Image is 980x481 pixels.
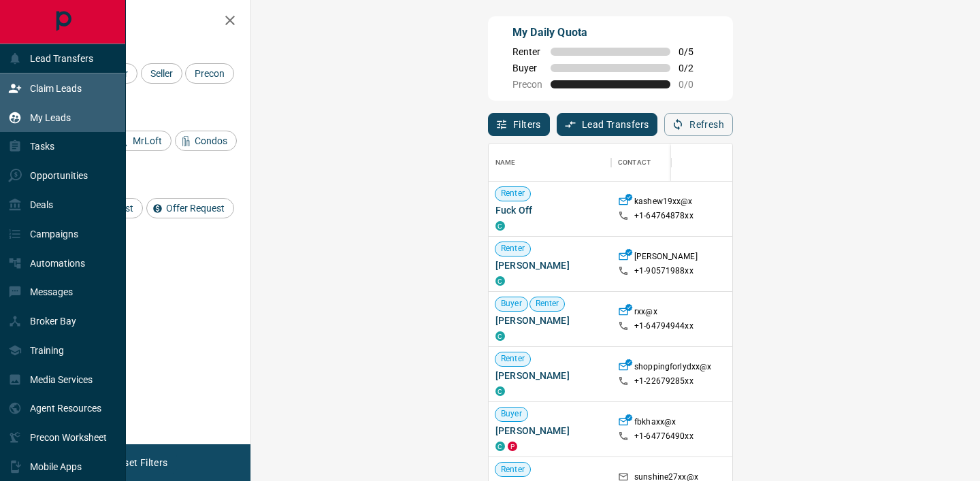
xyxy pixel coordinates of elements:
p: My Daily Quota [512,24,708,41]
div: condos.ca [495,221,505,231]
span: Precon [190,68,229,79]
p: fbkhaxx@x [634,416,676,431]
div: condos.ca [495,276,505,286]
p: +1- 64776490xx [634,431,693,442]
p: rxx@x [634,306,657,320]
div: Precon [185,63,234,84]
div: Offer Request [146,198,234,218]
p: kashew19xx@x [634,196,693,210]
div: property.ca [508,442,517,451]
p: +1- 22679285xx [634,376,693,387]
span: Precon [512,79,542,90]
span: [PERSON_NAME] [495,314,604,327]
div: condos.ca [495,442,505,451]
span: 0 / 2 [679,63,708,73]
span: Seller [146,68,178,79]
span: Renter [530,298,565,310]
button: Filters [488,113,550,136]
span: Buyer [512,63,542,73]
button: Refresh [664,113,733,136]
span: Condos [190,135,232,146]
p: shoppingforlydxx@x [634,361,711,376]
span: Offer Request [161,203,229,214]
p: +1- 64794944xx [634,320,693,332]
div: Contact [611,144,720,182]
span: Renter [495,188,530,199]
div: condos.ca [495,386,505,396]
div: Name [489,144,611,182]
button: Reset Filters [103,451,176,474]
span: 0 / 0 [679,79,708,90]
div: condos.ca [495,331,505,341]
span: Fuck Off [495,203,604,217]
span: Buyer [495,408,527,420]
h2: Filters [44,14,237,30]
span: Renter [495,464,530,476]
span: Renter [495,243,530,254]
span: [PERSON_NAME] [495,259,604,272]
span: Renter [495,353,530,365]
p: +1- 64764878xx [634,210,693,222]
div: Contact [618,144,651,182]
span: Buyer [495,298,527,310]
p: +1- 90571988xx [634,265,693,277]
p: [PERSON_NAME] [634,251,698,265]
div: Seller [141,63,182,84]
span: 0 / 5 [679,46,708,57]
span: MrLoft [128,135,167,146]
span: [PERSON_NAME] [495,424,604,437]
button: Lead Transfers [557,113,658,136]
span: Renter [512,46,542,57]
div: Condos [175,131,237,151]
div: Name [495,144,516,182]
span: [PERSON_NAME] [495,369,604,382]
div: MrLoft [113,131,171,151]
